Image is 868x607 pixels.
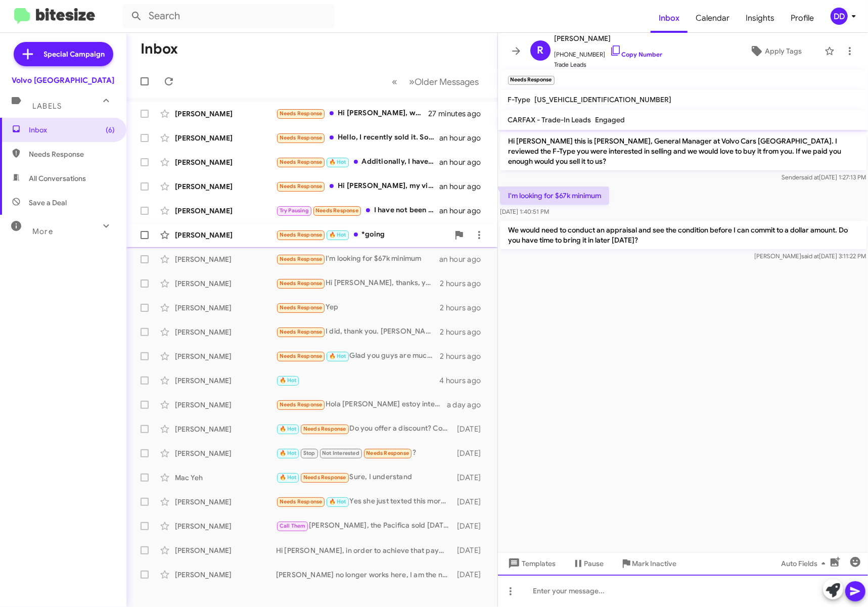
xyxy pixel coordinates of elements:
span: Special Campaign [44,49,105,59]
div: ? [276,447,455,459]
h1: Inbox [141,41,178,57]
nav: Page navigation example [387,71,485,92]
span: Call Them [280,523,306,529]
div: [PERSON_NAME] [175,303,276,313]
span: R [537,42,543,59]
button: Next [403,71,485,92]
div: [PERSON_NAME] [175,278,276,289]
span: Needs Response [280,110,323,117]
span: said at [801,252,819,260]
div: [PERSON_NAME] [175,400,276,410]
div: [PERSON_NAME] [175,327,276,337]
button: Apply Tags [732,42,819,60]
span: Older Messages [415,76,479,87]
span: Calendar [688,4,738,33]
a: Insights [738,4,783,33]
a: Inbox [651,4,688,33]
span: Apply Tags [765,42,802,60]
span: Auto Fields [781,554,830,573]
span: 🔥 Hot [329,353,346,359]
div: *going [276,229,449,241]
div: Yep [276,302,440,313]
span: Engaged [596,115,625,124]
div: an hour ago [439,133,489,143]
div: [DATE] [455,497,489,507]
span: Try Pausing [280,207,309,214]
span: [PHONE_NUMBER] [555,44,663,60]
span: Needs Response [280,134,323,141]
span: Profile [783,4,822,33]
div: [DATE] [455,424,489,434]
span: 🔥 Hot [280,474,297,481]
div: Hi [PERSON_NAME], thanks, yes all went ok. The EX 90 failed during the test drive so that was a b... [276,277,440,289]
span: Inbox [29,125,115,135]
div: [DATE] [455,448,489,458]
button: Pause [564,554,612,573]
div: Volvo [GEOGRAPHIC_DATA] [12,75,115,85]
a: Copy Number [610,51,663,58]
span: said at [801,173,819,181]
div: Mac Yeh [175,473,276,483]
span: 🔥 Hot [280,450,297,456]
div: an hour ago [439,254,489,264]
span: More [32,227,53,236]
span: CARFAX - Trade-In Leads [508,115,591,124]
button: Templates [498,554,564,573]
div: [PERSON_NAME] [175,521,276,531]
span: Needs Response [366,450,409,456]
p: Hi [PERSON_NAME] this is [PERSON_NAME], General Manager at Volvo Cars [GEOGRAPHIC_DATA]. I review... [500,132,866,170]
div: Hi [PERSON_NAME], my visit was great, [PERSON_NAME] has been super helpful (even offering to take... [276,180,439,192]
span: Needs Response [303,474,346,481]
div: Hello, I recently sold it. Sorry for the late response. [276,132,439,144]
div: [PERSON_NAME] [175,206,276,216]
span: Needs Response [280,256,323,262]
span: All Conversations [29,173,86,183]
span: F-Type [508,95,531,104]
small: Needs Response [508,76,555,85]
span: Stop [303,450,315,456]
span: [US_VEHICLE_IDENTIFICATION_NUMBER] [535,95,672,104]
div: [PERSON_NAME] [175,448,276,458]
span: [PERSON_NAME] [DATE] 3:11:22 PM [754,252,866,260]
div: 2 hours ago [440,303,489,313]
span: Not Interested [322,450,359,456]
div: 27 minutes ago [429,109,489,119]
input: Search [122,4,335,28]
div: [PERSON_NAME], the Pacifica sold [DATE]. Sorry to bother you. [276,520,455,532]
span: [PERSON_NAME] [555,32,663,44]
div: I did, thank you. [PERSON_NAME] was very helpful and car was nice. Unfortunately, we couldn't com... [276,326,440,338]
div: [DATE] [455,473,489,483]
div: [PERSON_NAME] [175,133,276,143]
div: 2 hours ago [440,278,489,289]
span: Save a Deal [29,198,67,208]
span: Templates [506,554,556,573]
div: 2 hours ago [440,351,489,361]
div: [PERSON_NAME] no longer works here, I am the new GM [276,570,455,580]
div: a day ago [447,400,489,410]
span: Trade Leads [555,60,663,70]
button: Previous [386,71,404,92]
p: We would need to conduct an appraisal and see the condition before I can commit to a dollar amoun... [500,221,866,249]
span: [DATE] 1:40:51 PM [500,208,549,215]
div: [PERSON_NAME] [175,109,276,119]
span: » [409,75,415,88]
div: Additionally, I have requested pictures of the 2019 xc60 t6 inscription ur offering for just unde... [276,156,439,168]
div: Glad you guys are much better [276,350,440,362]
span: 🔥 Hot [329,159,346,165]
span: 🔥 Hot [329,498,346,505]
button: Mark Inactive [612,554,685,573]
span: 🔥 Hot [280,377,297,384]
span: Needs Response [280,498,323,505]
span: Needs Response [303,426,346,432]
span: Needs Response [280,280,323,287]
div: Hola [PERSON_NAME] estoy interesado en una xc90 híbrida quiero saber si por este medio se puede h... [276,399,447,410]
div: [PERSON_NAME] [175,254,276,264]
button: DD [822,8,857,25]
span: Sender [DATE] 1:27:13 PM [782,173,866,181]
div: Yes she just texted this morning, thanks for the follow up [276,496,455,507]
span: Needs Response [280,401,323,408]
div: [DATE] [455,545,489,555]
span: Needs Response [280,329,323,335]
div: 4 hours ago [439,376,489,386]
